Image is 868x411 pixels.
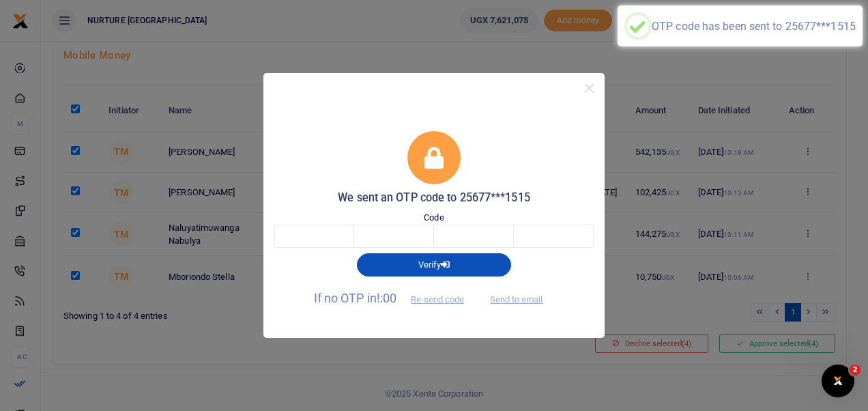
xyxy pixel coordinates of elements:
span: 2 [850,365,860,375]
div: OTP code has been sent to 25677***1515 [652,20,856,33]
label: Code [424,211,444,225]
span: !:00 [377,291,396,305]
span: If no OTP in [314,291,476,305]
button: Verify [357,253,511,277]
iframe: Intercom live chat [822,365,854,397]
h5: We sent an OTP code to 25677***1515 [274,191,594,205]
button: Close [579,79,599,98]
